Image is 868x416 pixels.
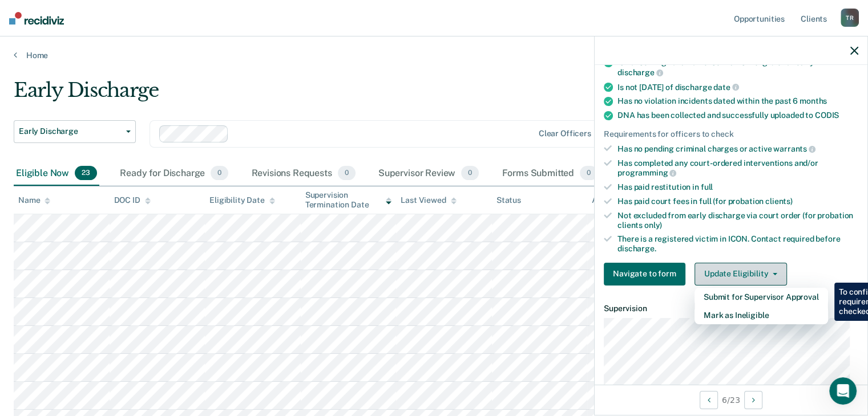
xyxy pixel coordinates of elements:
[617,168,676,177] span: programming
[695,306,828,324] button: Mark as Ineligible
[617,111,858,120] div: DNA has been collected and successfully uploaded to
[617,182,858,192] div: Has paid restitution in
[617,211,858,230] div: Not excluded from early discharge via court order (for probation clients
[765,197,793,206] span: clients)
[617,144,858,154] div: Has no pending criminal charges or active
[604,263,685,286] button: Navigate to form
[644,221,662,230] span: only)
[209,195,275,205] div: Eligibility Date
[617,68,663,77] span: discharge
[14,161,99,186] div: Eligible Now
[617,82,858,92] div: Is not [DATE] of discharge
[841,9,859,27] div: T R
[744,391,762,409] button: Next Opportunity
[701,182,713,191] span: full
[604,129,858,139] div: Requirements for officers to check
[461,166,479,181] span: 0
[14,79,665,111] div: Early Discharge
[338,166,356,181] span: 0
[75,166,97,181] span: 23
[617,244,656,253] span: discharge.
[496,195,521,205] div: Status
[617,96,858,106] div: Has no violation incidents dated within the past 6
[695,263,787,286] button: Update Eligibility
[592,195,645,205] div: Assigned to
[829,377,857,405] iframe: Intercom live chat
[19,127,122,136] span: Early Discharge
[18,195,50,205] div: Name
[499,161,600,186] div: Forms Submitted
[604,304,858,313] dt: Supervision
[539,129,591,138] div: Clear officers
[118,161,231,186] div: Ready for Discharge
[800,96,827,105] span: months
[815,111,839,120] span: CODIS
[249,161,357,186] div: Revisions Requests
[617,197,858,206] div: Has paid court fees in full (for probation
[376,161,482,186] div: Supervisor Review
[713,83,738,92] span: date
[9,12,64,25] img: Recidiviz
[580,166,597,181] span: 0
[617,58,858,77] div: Is not serving for an offense that is ineligible for early
[595,385,867,415] div: 6 / 23
[114,195,151,205] div: DOC ID
[617,234,858,254] div: There is a registered victim in ICON. Contact required before
[401,195,456,205] div: Last Viewed
[773,144,815,153] span: warrants
[305,190,392,210] div: Supervision Termination Date
[14,50,854,60] a: Home
[211,166,228,181] span: 0
[700,391,718,409] button: Previous Opportunity
[617,158,858,178] div: Has completed any court-ordered interventions and/or
[604,263,690,286] a: Navigate to form link
[695,288,828,306] button: Submit for Supervisor Approval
